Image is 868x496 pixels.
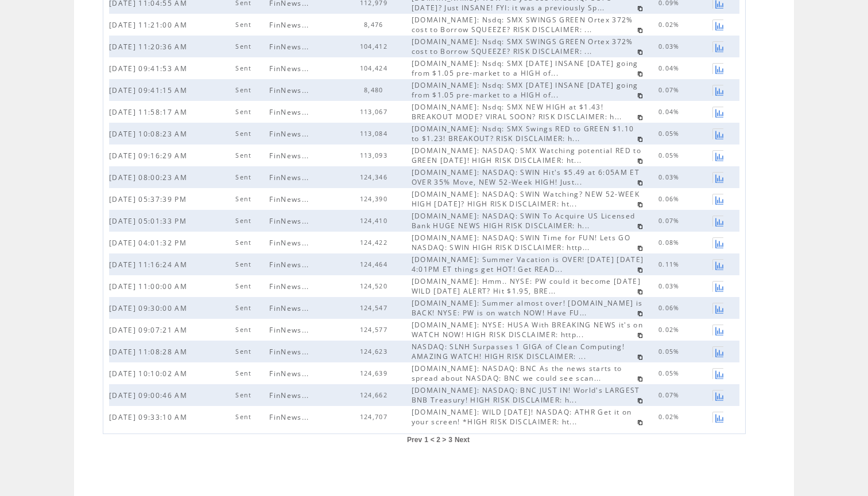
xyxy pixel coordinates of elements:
[109,20,190,30] span: [DATE] 11:21:00 AM
[269,20,312,30] span: FinNews...
[658,304,683,312] span: 0.06%
[269,216,312,226] span: FinNews...
[412,298,643,318] span: [DOMAIN_NAME]: Summer almost over! [DOMAIN_NAME] is BACK! NYSE: PW is on watch NOW! Have FU...
[109,151,190,161] span: [DATE] 09:16:29 AM
[360,260,390,268] span: 124,464
[360,130,390,138] span: 113,084
[658,173,683,181] span: 0.03%
[235,239,254,247] span: Sent
[360,239,390,247] span: 124,422
[269,173,312,182] span: FinNews...
[658,108,683,116] span: 0.04%
[235,217,254,225] span: Sent
[235,391,254,399] span: Sent
[360,347,390,356] span: 124,623
[109,347,190,357] span: [DATE] 11:08:28 AM
[360,195,390,203] span: 124,390
[269,347,312,357] span: FinNews...
[235,195,254,203] span: Sent
[235,151,254,159] span: Sent
[424,436,428,444] a: 1
[407,436,422,444] a: Prev
[412,189,640,209] span: [DOMAIN_NAME]: NASDAQ: SWIN Watching? NEW 52-WEEK HIGH [DATE]? HIGH RISK DISCLAIMER: ht...
[109,282,190,291] span: [DATE] 11:00:00 AM
[109,194,189,204] span: [DATE] 05:37:39 PM
[412,255,644,274] span: [DOMAIN_NAME]: Summer Vacation is OVER! [DATE] [DATE] 4:01PM ET things get HOT! Get READ...
[360,64,390,72] span: 104,424
[235,326,254,334] span: Sent
[235,21,254,29] span: Sent
[658,326,683,334] span: 0.02%
[658,239,683,247] span: 0.08%
[658,64,683,72] span: 0.04%
[431,436,446,444] span: < 2 >
[412,146,641,165] span: [DOMAIN_NAME]: NASDAQ: SMX Watching potential RED to GREEN [DATE]! HIGH RISK DISCLAIMER: ht...
[235,173,254,181] span: Sent
[109,303,190,313] span: [DATE] 09:30:00 AM
[269,151,312,161] span: FinNews...
[658,195,683,203] span: 0.06%
[412,385,640,405] span: [DOMAIN_NAME]: NASDAQ: BNC JUST IN! World's LARGEST BNB Treasury! HIGH RISK DISCLAIMER: h...
[235,108,254,116] span: Sent
[658,282,683,290] span: 0.03%
[235,130,254,138] span: Sent
[412,80,638,100] span: [DOMAIN_NAME]: Nsdq: SMX [DATE] INSANE [DATE] going from $1.05 pre-market to a HIGH of...
[269,325,312,335] span: FinNews...
[658,347,683,356] span: 0.05%
[235,64,254,72] span: Sent
[109,238,189,248] span: [DATE] 04:01:32 PM
[360,173,390,181] span: 124,346
[109,173,190,182] span: [DATE] 08:00:23 AM
[269,282,312,291] span: FinNews...
[412,407,632,427] span: [DOMAIN_NAME]: WILD [DATE]! NASDAQ: ATHR Get it on your screen! *HIGH RISK DISCLAIMER: ht...
[360,108,390,116] span: 113,067
[360,151,390,159] span: 113,093
[235,282,254,290] span: Sent
[412,233,630,252] span: [DOMAIN_NAME]: NASDAQ: SWIN Time for FUN! Lets GO NASDAQ: SWIN HIGH RISK DISCLAIMER: http...
[109,216,189,226] span: [DATE] 05:01:33 PM
[269,369,312,378] span: FinNews...
[412,364,622,383] span: [DOMAIN_NAME]: NASDAQ: BNC As the news starts to spread about NASDAQ: BNC we could see scan...
[109,260,190,270] span: [DATE] 11:16:24 AM
[412,124,634,143] span: [DOMAIN_NAME]: Nsdq: SMX Swings RED to GREEN $1.10 to $1.23! BREAKOUT? RISK DISCLAIMER: h...
[269,64,312,73] span: FinNews...
[658,260,683,268] span: 0.11%
[109,390,190,400] span: [DATE] 09:00:46 AM
[235,304,254,312] span: Sent
[269,260,312,270] span: FinNews...
[658,130,683,138] span: 0.05%
[364,21,386,29] span: 8,476
[269,42,312,52] span: FinNews...
[109,129,190,139] span: [DATE] 10:08:23 AM
[109,369,190,378] span: [DATE] 10:10:02 AM
[412,211,635,231] span: [DOMAIN_NAME]: NASDAQ: SWIN To Acquire US Licensed Bank HUGE NEWS HIGH RISK DISCLAIMER: h...
[412,167,640,187] span: [DOMAIN_NAME]: NASDAQ: SWIN Hit's $5.49 at 6:05AM ET OVER 35% Move, NEW 52-Week HIGH! Just...
[412,37,633,56] span: [DOMAIN_NAME]: Nsdq: SMX SWINGS GREEN Ortex 372% cost to Borrow SQUEEZE? RISK DISCLAIMER: ...
[658,413,683,421] span: 0.02%
[360,369,390,377] span: 124,639
[360,304,390,312] span: 124,547
[109,107,190,117] span: [DATE] 11:58:17 AM
[658,21,683,29] span: 0.02%
[360,42,390,50] span: 104,412
[360,326,390,334] span: 124,577
[235,347,254,356] span: Sent
[658,369,683,377] span: 0.05%
[412,342,625,361] span: NASDAQ: SLNH Surpasses 1 GIGA of Clean Computing! AMAZING WATCH! HIGH RISK DISCLAIMER: ...
[269,194,312,204] span: FinNews...
[658,42,683,50] span: 0.03%
[448,436,452,444] a: 3
[109,85,190,95] span: [DATE] 09:41:15 AM
[360,391,390,399] span: 124,662
[658,86,683,94] span: 0.07%
[412,320,643,339] span: [DOMAIN_NAME]: NYSE: HUSA With BREAKING NEWS it's on WATCH NOW! HIGH RISK DISCLAIMER: http...
[364,86,386,94] span: 8,480
[235,260,254,268] span: Sent
[269,390,312,400] span: FinNews...
[109,42,190,52] span: [DATE] 11:20:36 AM
[269,85,312,95] span: FinNews...
[412,276,641,296] span: [DOMAIN_NAME]: Hmm.. NYSE: PW could it become [DATE] WILD [DATE] ALERT? Hit $1.95, BRE...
